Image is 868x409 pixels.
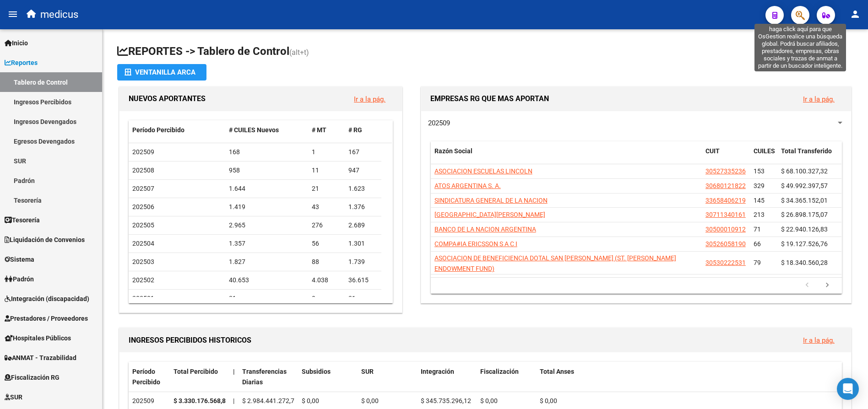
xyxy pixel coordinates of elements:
span: $ 22.940.126,83 [781,226,828,233]
span: Período Percibido [132,368,160,386]
span: Subsidios [302,368,331,375]
span: 30680121822 [705,182,746,189]
span: 30527335236 [705,167,746,175]
span: Inicio [5,38,28,48]
a: go to previous page [798,280,816,291]
span: [GEOGRAPHIC_DATA][PERSON_NAME] [434,211,545,218]
span: 202502 [132,276,154,284]
span: Total Transferido [781,147,832,155]
span: $ 2.984.441.272,72 [242,397,298,404]
div: 21 [312,183,341,194]
span: NUEVOS APORTANTES [129,94,206,103]
span: Padrón [5,274,34,284]
span: Razón Social [434,147,472,155]
strong: $ 3.330.176.568,84 [174,397,229,404]
span: $ 0,00 [480,397,498,404]
h1: REPORTES -> Tablero de Control [117,44,853,60]
span: Hospitales Públicos [5,333,71,343]
span: 202507 [132,185,154,192]
button: Ir a la pág. [796,91,842,108]
div: 43 [312,202,341,212]
span: $ 345.735.296,12 [421,397,471,404]
div: 2.689 [348,220,378,231]
span: Liquidación de Convenios [5,235,85,245]
div: 4.038 [312,275,341,285]
datatable-header-cell: Total Anses [536,362,830,392]
datatable-header-cell: Período Percibido [129,120,225,140]
span: ASOCIACION DE BENEFICIENCIA DOTAL SAN [PERSON_NAME] (ST. [PERSON_NAME] ENDOWMENT FUND) [434,254,676,272]
span: Tesorería [5,215,40,225]
div: 88 [312,257,341,267]
a: Ir a la pág. [803,336,835,344]
span: $ 34.365.152,01 [781,197,828,204]
datatable-header-cell: Fiscalización [477,362,536,392]
span: Transferencias Diarias [242,368,287,386]
span: medicus [40,5,78,25]
datatable-header-cell: Período Percibido [129,362,170,392]
span: 33658406219 [705,197,746,204]
span: 79 [754,259,761,266]
span: CUILES [754,147,775,155]
span: 202508 [132,167,154,174]
span: 145 [754,197,765,204]
span: | [233,368,235,375]
span: 202505 [132,221,154,229]
div: 1.419 [229,202,304,212]
datatable-header-cell: SUR [358,362,417,392]
span: 66 [754,240,761,248]
span: SINDICATURA GENERAL DE LA NACION [434,197,548,204]
a: Ir a la pág. [803,95,835,103]
span: Sistema [5,254,34,264]
div: 0 [312,293,341,304]
span: 153 [754,167,765,175]
div: 1.739 [348,257,378,267]
div: 1.357 [229,238,304,249]
span: ATOS ARGENTINA S. A. [434,182,501,189]
span: $ 18.340.560,28 [781,259,828,266]
span: 30500010912 [705,226,746,233]
div: 276 [312,220,341,231]
datatable-header-cell: Integración [417,362,477,392]
datatable-header-cell: | [229,362,239,392]
span: SUR [361,368,374,375]
div: 31 [229,293,304,304]
div: 202509 [132,396,166,406]
div: Open Intercom Messenger [837,378,859,400]
span: $ 0,00 [302,397,319,404]
span: # MT [312,126,326,134]
span: 329 [754,182,765,189]
span: BANCO DE LA NACION ARGENTINA [434,226,536,233]
span: 30530222531 [705,259,746,266]
datatable-header-cell: Total Percibido [170,362,229,392]
div: 958 [229,165,304,176]
span: (alt+t) [289,48,309,57]
mat-icon: menu [7,9,18,20]
div: 167 [348,147,378,157]
span: 202501 [132,295,154,302]
span: $ 26.898.175,07 [781,211,828,218]
mat-icon: person [850,9,861,20]
span: $ 49.992.397,57 [781,182,828,189]
div: 1.376 [348,202,378,212]
div: 1.827 [229,257,304,267]
span: # CUILES Nuevos [229,126,279,134]
span: Prestadores / Proveedores [5,313,88,323]
span: $ 19.127.526,76 [781,240,828,248]
span: COMPA#IA ERICSSON S A C I [434,240,517,248]
span: ANMAT - Trazabilidad [5,353,76,363]
datatable-header-cell: Transferencias Diarias [239,362,298,392]
span: Total Anses [540,368,574,375]
span: Total Percibido [174,368,218,375]
button: Ventanilla ARCA [117,64,206,81]
span: 202506 [132,203,154,210]
div: 168 [229,147,304,157]
datatable-header-cell: Subsidios [298,362,358,392]
span: 202504 [132,240,154,247]
div: 31 [348,293,378,304]
a: go to next page [819,280,836,291]
datatable-header-cell: # RG [345,120,381,140]
a: Ir a la pág. [354,95,385,103]
datatable-header-cell: CUIT [702,141,750,172]
datatable-header-cell: # CUILES Nuevos [225,120,308,140]
span: 213 [754,211,765,218]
